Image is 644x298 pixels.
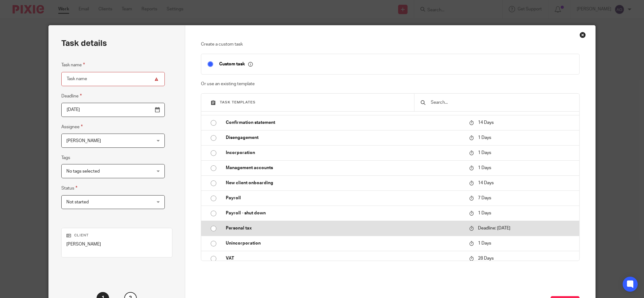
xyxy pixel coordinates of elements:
p: Payroll [226,195,463,201]
p: Custom task [219,61,253,67]
label: Deadline [61,92,82,100]
span: 1 Days [478,211,491,215]
span: 1 Days [478,135,491,140]
p: [PERSON_NAME] [66,241,168,247]
span: 1 Days [478,241,491,246]
p: Incorporation [226,150,463,156]
span: Not started [66,200,89,204]
p: Unincorporation [226,240,463,246]
p: Or use an existing template [201,81,580,87]
span: Deadline: [DATE] [478,226,510,230]
p: Disengagement [226,135,463,141]
p: Client [66,233,168,238]
span: Task templates [220,101,256,104]
span: 1 Days [478,166,491,170]
p: Personal tax [226,225,463,231]
span: 7 Days [478,196,491,200]
span: 1 Days [478,151,491,155]
label: Task name [61,61,85,69]
p: New client onboarding [226,180,463,186]
div: Close this dialog window [580,32,586,38]
span: 14 Days [478,120,494,125]
span: 14 Days [478,181,494,185]
label: Status [61,185,77,192]
h2: Task details [61,38,107,49]
label: Assignee [61,123,83,130]
span: [PERSON_NAME] [66,139,101,143]
span: No tags selected [66,169,100,174]
input: Pick a date [61,103,165,117]
p: Create a custom task [201,41,580,47]
input: Search... [430,99,573,106]
p: Payroll - shut down [226,210,463,216]
p: Management accounts [226,165,463,171]
span: 28 Days [478,256,494,261]
input: Task name [61,72,165,86]
label: Tags [61,155,70,161]
p: VAT [226,255,463,262]
p: Confirmation statement [226,119,463,126]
